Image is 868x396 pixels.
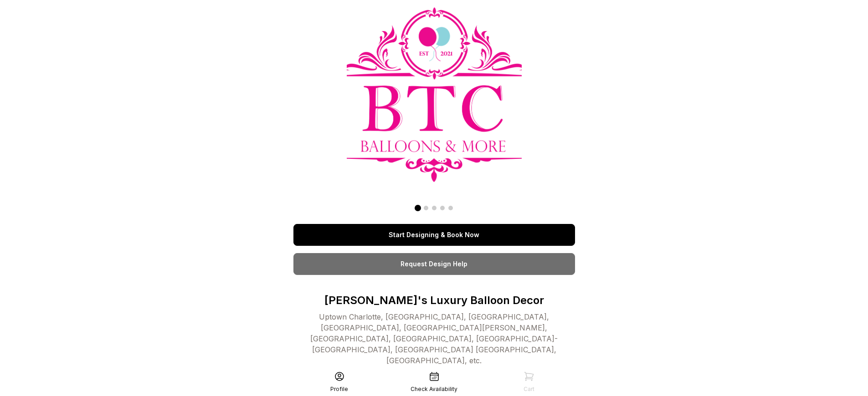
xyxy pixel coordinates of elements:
[293,293,575,308] p: [PERSON_NAME]'s Luxury Balloon Decor
[293,253,575,275] a: Request Design Help
[293,224,575,246] a: Start Designing & Book Now
[330,386,348,393] div: Profile
[524,386,534,393] div: Cart
[411,386,457,393] div: Check Availability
